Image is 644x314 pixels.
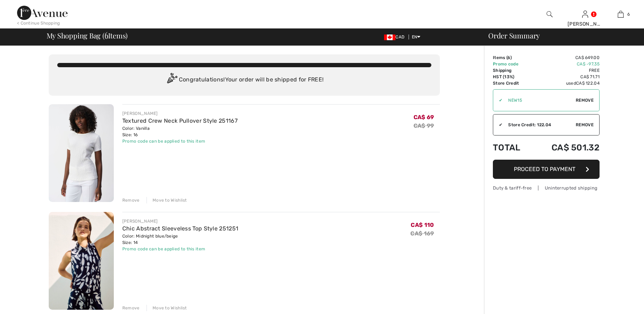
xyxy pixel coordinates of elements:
img: 1ère Avenue [17,6,68,20]
td: CA$ 649.00 [532,54,600,61]
s: CA$ 169 [410,230,434,237]
button: Proceed to Payment [493,160,600,179]
div: Move to Wishlist [147,197,187,203]
span: Proceed to Payment [514,166,575,172]
img: Congratulation2.svg [165,73,179,87]
td: Promo code [493,61,532,67]
td: HST (13%) [493,74,532,80]
span: CA$ 122.04 [576,81,600,86]
span: EN [412,34,421,39]
div: [PERSON_NAME] [122,110,238,117]
span: 6 [507,55,510,60]
input: Promo code [502,90,576,111]
td: used [532,80,600,86]
span: My Shopping Bag ( Items) [47,32,128,39]
img: search the website [547,10,553,18]
span: Remove [576,122,594,128]
span: Remove [576,97,594,103]
td: Shipping [493,67,532,74]
div: Color: Midnight blue/beige Size: 14 [122,233,238,246]
span: 6 [627,11,630,17]
div: Duty & tariff-free | Uninterrupted shipping [493,185,600,191]
img: My Bag [618,10,624,18]
div: Promo code can be applied to this item [122,138,238,144]
span: CA$ 69 [414,114,434,121]
a: 6 [603,10,638,18]
div: Order Summary [480,32,640,39]
div: [PERSON_NAME] [568,20,602,28]
a: Textured Crew Neck Pullover Style 251167 [122,117,238,124]
img: Canadian Dollar [384,34,395,40]
div: Promo code can be applied to this item [122,246,238,252]
div: Remove [122,305,140,311]
img: My Info [582,10,588,18]
td: CA$ -97.35 [532,61,600,67]
div: [PERSON_NAME] [122,218,238,224]
div: Store Credit: 122.04 [502,122,576,128]
td: Items ( ) [493,54,532,61]
s: CA$ 99 [414,122,434,129]
div: Congratulations! Your order will be shipped for FREE! [57,73,431,87]
div: ✔ [493,122,502,128]
img: Chic Abstract Sleeveless Top Style 251251 [49,212,114,310]
td: Total [493,135,532,160]
td: CA$ 71.71 [532,74,600,80]
div: Color: Vanilla Size: 16 [122,125,238,138]
div: Remove [122,197,140,203]
div: < Continue Shopping [17,20,60,26]
td: CA$ 501.32 [532,135,600,160]
span: CAD [384,34,407,39]
td: Free [532,67,600,74]
a: Chic Abstract Sleeveless Top Style 251251 [122,225,238,232]
div: Move to Wishlist [147,305,187,311]
span: 6 [105,30,108,39]
div: ✔ [493,97,502,103]
img: Textured Crew Neck Pullover Style 251167 [49,104,114,202]
td: Store Credit [493,80,532,86]
a: Sign In [582,11,588,17]
span: CA$ 110 [411,222,434,228]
